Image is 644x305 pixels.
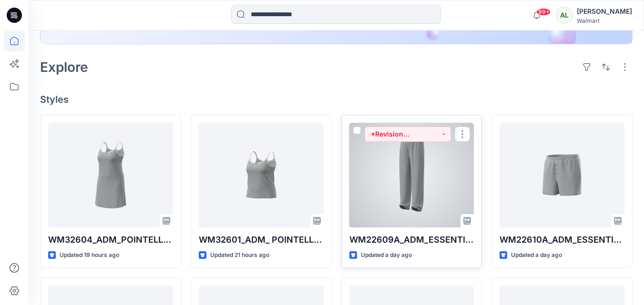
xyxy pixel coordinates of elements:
[500,123,624,227] a: WM22610A_ADM_ESSENTIALS SHORT
[361,250,412,260] p: Updated a day ago
[536,8,551,16] span: 99+
[349,233,474,246] p: WM22609A_ADM_ESSENTIALS LONG PANT
[60,250,119,260] p: Updated 19 hours ago
[48,233,173,246] p: WM32604_ADM_POINTELLE SHORT CHEMISE
[210,250,269,260] p: Updated 21 hours ago
[40,94,633,105] h4: Styles
[48,123,173,227] a: WM32604_ADM_POINTELLE SHORT CHEMISE
[199,123,324,227] a: WM32601_ADM_ POINTELLE TANK
[556,7,573,24] div: AL
[199,233,324,246] p: WM32601_ADM_ POINTELLE TANK
[500,233,624,246] p: WM22610A_ADM_ESSENTIALS SHORT
[349,123,474,227] a: WM22609A_ADM_ESSENTIALS LONG PANT
[577,17,632,24] div: Walmart
[511,250,562,260] p: Updated a day ago
[40,59,88,75] h2: Explore
[577,6,632,17] div: [PERSON_NAME]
